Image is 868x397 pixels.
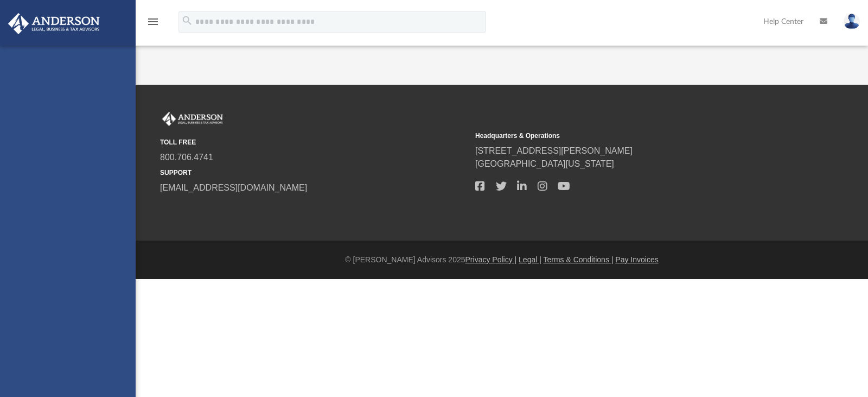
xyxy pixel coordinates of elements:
img: Anderson Advisors Platinum Portal [5,13,103,34]
a: Privacy Policy | [465,255,517,264]
small: TOLL FREE [160,137,468,147]
i: menu [146,15,159,28]
img: Anderson Advisors Platinum Portal [160,112,225,126]
img: User Pic [844,14,860,29]
i: search [181,15,193,27]
a: menu [146,21,159,28]
div: © [PERSON_NAME] Advisors 2025 [136,254,868,266]
a: Pay Invoices [615,255,658,264]
a: [EMAIL_ADDRESS][DOMAIN_NAME] [160,183,307,192]
small: SUPPORT [160,168,468,178]
a: Legal | [519,255,541,264]
a: 800.706.4741 [160,153,213,162]
a: [STREET_ADDRESS][PERSON_NAME] [475,146,633,155]
a: [GEOGRAPHIC_DATA][US_STATE] [475,159,614,168]
a: Terms & Conditions | [544,255,614,264]
small: Headquarters & Operations [475,131,783,141]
